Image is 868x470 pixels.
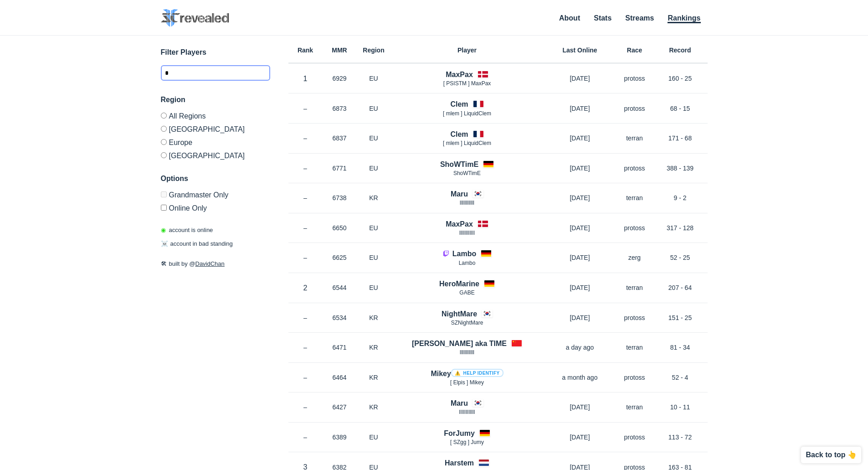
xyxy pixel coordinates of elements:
[453,170,481,176] span: ShoWTimE
[653,373,708,382] p: 52 - 4
[323,373,357,382] p: 6464
[288,104,323,113] p: –
[653,283,708,292] p: 207 - 64
[544,193,616,202] p: [DATE]
[444,428,475,439] h4: ForJumy
[288,253,323,262] p: –
[288,373,323,382] p: –
[616,134,653,143] p: terran
[616,74,653,83] p: protoss
[544,433,616,442] p: [DATE]
[653,74,708,83] p: 160 - 25
[616,47,653,53] h6: Race
[653,403,708,412] p: 10 - 11
[431,368,503,379] h4: Mikey
[653,433,708,442] p: 113 - 72
[616,253,653,262] p: zerg
[288,313,323,322] p: –
[616,223,653,232] p: protoss
[445,458,474,468] h4: Harstem
[161,226,213,235] p: account is online
[357,164,391,173] p: EU
[323,313,357,322] p: 6534
[161,240,168,247] span: ☠️
[323,253,357,262] p: 6625
[544,343,616,352] p: a day ago
[451,189,468,199] h4: Maru
[195,260,225,267] a: DavidChan
[357,403,391,412] p: KR
[161,126,167,132] input: [GEOGRAPHIC_DATA]
[161,139,167,145] input: Europe
[460,200,474,206] span: llllllllllll
[616,403,653,412] p: terran
[391,47,544,53] h6: Player
[544,373,616,382] p: a month ago
[459,260,476,266] span: Lambo
[288,223,323,232] p: –
[653,47,708,53] h6: Record
[653,343,708,352] p: 81 - 34
[357,313,391,322] p: KR
[161,47,270,58] h3: Filter Players
[323,403,357,412] p: 6427
[323,134,357,143] p: 6837
[544,104,616,113] p: [DATE]
[450,99,468,109] h4: Clem
[442,250,450,257] img: icon-twitch.7daa0e80.svg
[288,433,323,442] p: –
[653,313,708,322] p: 151 - 25
[442,309,477,319] h4: NightMare
[616,343,653,352] p: terran
[161,239,233,248] p: account in bad standing
[323,193,357,202] p: 6738
[440,159,478,170] h4: ShoWTimE
[323,283,357,292] p: 6544
[161,259,270,269] p: built by @
[288,47,323,53] h6: Rank
[806,451,857,459] p: Back to top 👆
[544,253,616,262] p: [DATE]
[616,193,653,202] p: terran
[357,283,391,292] p: EU
[357,253,391,262] p: EU
[625,14,654,22] a: Streams
[443,140,491,146] span: [ mlem ] LiquidClem
[459,289,474,296] span: GABE
[357,223,391,232] p: EU
[288,283,323,293] p: 2
[450,129,468,139] h4: Clem
[460,349,474,356] span: llllllllllll
[559,14,580,22] a: About
[323,104,357,113] p: 6873
[451,320,483,326] span: SZNightMare
[653,164,708,173] p: 388 - 139
[653,134,708,143] p: 171 - 68
[161,113,167,119] input: All Regions
[459,230,475,236] span: lllIlllIllIl
[357,47,391,53] h6: Region
[544,164,616,173] p: [DATE]
[323,47,357,53] h6: MMR
[544,74,616,83] p: [DATE]
[616,313,653,322] p: protoss
[544,47,616,53] h6: Last Online
[544,283,616,292] p: [DATE]
[357,373,391,382] p: KR
[161,173,270,184] h3: Options
[668,14,700,23] a: Rankings
[357,193,391,202] p: KR
[450,379,484,386] span: [ Elpis ] Mikey
[443,80,491,87] span: [ PSISTM ] MaxPax
[357,343,391,352] p: KR
[288,73,323,84] p: 1
[544,223,616,232] p: [DATE]
[161,122,270,135] label: [GEOGRAPHIC_DATA]
[439,279,479,289] h4: HeroMarine
[459,409,475,415] span: lIlIlIlIlllI
[443,110,491,117] span: [ mlem ] LiquidClem
[616,104,653,113] p: protoss
[323,433,357,442] p: 6389
[161,113,270,122] label: All Regions
[161,191,167,197] input: Grandmaster Only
